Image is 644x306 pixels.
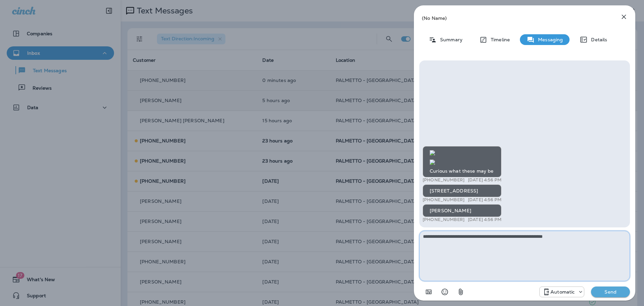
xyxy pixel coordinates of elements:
[423,184,501,197] div: [STREET_ADDRESS]
[430,150,435,156] img: twilio-download
[423,204,501,217] div: [PERSON_NAME]
[596,289,625,295] p: Send
[535,37,563,42] p: Messaging
[423,177,465,183] p: [PHONE_NUMBER]
[487,37,510,42] p: Timeline
[437,37,463,42] p: Summary
[468,197,501,203] p: [DATE] 4:56 PM
[422,15,605,21] p: (No Name)
[438,285,451,299] button: Select an emoji
[588,37,607,42] p: Details
[468,217,501,222] p: [DATE] 4:56 PM
[550,289,575,295] p: Automatic
[422,285,435,299] button: Add in a premade template
[430,160,435,165] img: twilio-download
[423,146,501,177] div: Curious what these may be
[423,217,465,222] p: [PHONE_NUMBER]
[468,177,501,183] p: [DATE] 4:56 PM
[423,197,465,203] p: [PHONE_NUMBER]
[591,287,630,297] button: Send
